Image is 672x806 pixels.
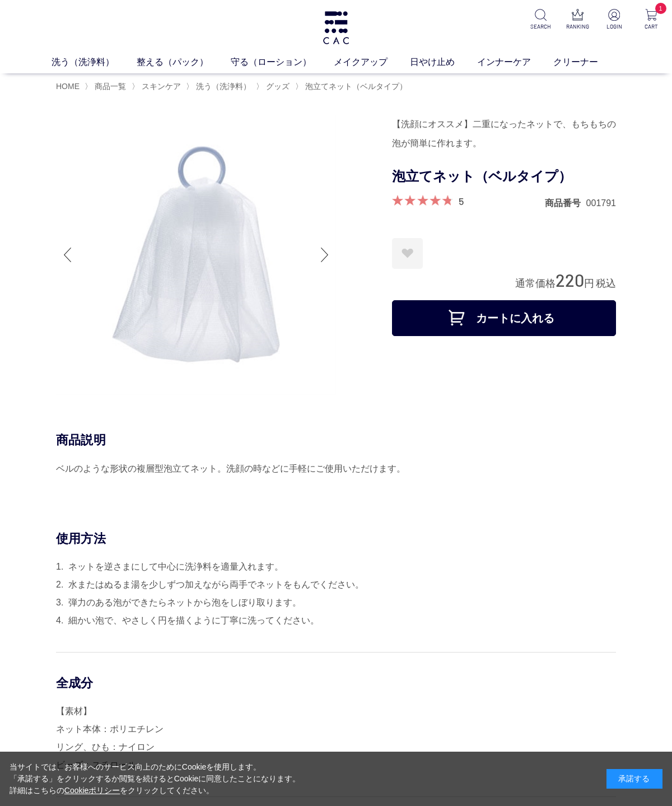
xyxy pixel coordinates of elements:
[95,82,126,91] span: 商品一覧
[603,22,626,31] p: LOGIN
[92,82,126,91] a: 商品一覧
[56,82,80,91] a: HOME
[139,82,181,91] a: スキンケア
[640,22,663,31] p: CART
[334,55,410,69] a: メイクアップ
[556,269,584,290] span: 220
[392,164,616,189] h1: 泡立てネット（ベルタイプ）
[52,55,137,69] a: 洗う（洗浄料）
[295,81,410,92] li: 〉
[566,9,589,31] a: RANKING
[603,9,626,31] a: LOGIN
[392,115,616,153] div: 【洗顔にオススメ】二重になったネットで、もちもちの泡が簡単に作れます。
[231,55,334,69] a: 守る（ローション）
[56,576,616,594] li: 2. 水またはぬるま湯を少しずつ加えながら両手でネットをもんでください。
[477,55,553,69] a: インナーケア
[553,55,620,69] a: クリーナー
[56,115,336,395] img: 泡立てネット（ベルタイプ）
[321,11,351,44] img: logo
[655,3,666,14] span: 1
[56,612,616,630] li: 4. 細かい泡で、やさしく円を描くように丁寧に洗ってください。
[56,432,616,448] div: 商品説明
[142,82,181,91] span: スキンケア
[529,22,552,31] p: SEARCH
[305,82,407,91] span: 泡立てネット（ベルタイプ）
[410,55,477,69] a: 日やけ止め
[606,769,662,789] div: 承諾する
[64,786,120,795] a: Cookieポリシー
[196,82,251,91] span: 洗う（洗浄料）
[392,238,423,269] a: お気に入りに登録する
[303,82,407,91] a: 泡立てネット（ベルタイプ）
[256,81,292,92] li: 〉
[56,530,616,547] div: 使用方法
[640,9,663,31] a: 1 CART
[264,82,290,91] a: グッズ
[459,195,464,207] a: 5
[186,81,254,92] li: 〉
[56,558,616,576] li: 1. ネットを逆さまにして中心に洗浄料を適量入れます。
[566,22,589,31] p: RANKING
[392,300,616,336] button: カートに入れる
[515,278,556,289] span: 通常価格
[56,702,616,774] div: 【素材】 ネット本体：ポリエチレン リング、ひも：ナイロン ビーズ：スチロール
[596,278,616,289] span: 税込
[10,761,301,796] div: 当サイトでは、お客様へのサービス向上のためにCookieを使用します。 「承諾する」をクリックするか閲覧を続けるとCookieに同意したことになります。 詳細はこちらの をクリックしてください。
[266,82,290,91] span: グッズ
[584,278,594,289] span: 円
[56,460,616,478] div: ベルのような形状の複層型泡立てネット。洗顔の時などに手軽にご使用いただけます。
[529,9,552,31] a: SEARCH
[56,594,616,612] li: 3. 弾力のある泡ができたらネットから泡をしぼり取ります。
[56,675,616,691] div: 全成分
[137,55,231,69] a: 整える（パック）
[194,82,251,91] a: 洗う（洗浄料）
[586,197,616,209] dd: 001791
[85,81,129,92] li: 〉
[132,81,184,92] li: 〉
[545,197,586,209] dt: 商品番号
